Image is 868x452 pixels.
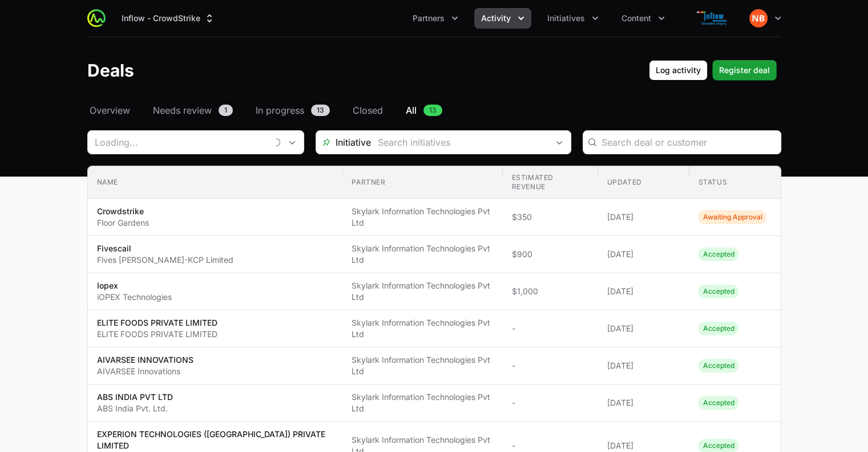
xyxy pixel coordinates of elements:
[281,131,304,154] div: Open
[511,360,588,371] span: -
[540,8,605,29] div: Initiatives menu
[406,8,465,29] div: Partners menu
[511,249,588,260] span: $900
[97,403,173,414] p: ABS India Pvt. Ltd.
[350,103,385,117] a: Closed
[607,440,680,451] span: [DATE]
[615,8,672,29] button: Content
[615,8,672,29] div: Content menu
[406,103,417,117] span: All
[502,166,597,199] th: Estimated revenue
[607,323,680,334] span: [DATE]
[423,105,442,116] span: 13
[97,243,233,254] p: Fivescail
[97,366,193,377] p: AIVARSEE Innovations
[474,8,531,29] button: Activity
[607,211,680,223] span: [DATE]
[253,103,332,117] a: In progress13
[607,249,680,260] span: [DATE]
[97,206,149,217] p: Crowdstrike
[607,286,680,297] span: [DATE]
[621,13,651,24] span: Content
[511,323,588,334] span: -
[540,8,605,29] button: Initiatives
[685,7,740,30] img: Inflow
[97,329,217,340] p: ELITE FOODS PRIVATE LIMITED
[353,103,383,117] span: Closed
[87,103,132,117] a: Overview
[403,103,445,117] a: All13
[106,8,672,29] div: Main navigation
[88,166,343,199] th: Name
[87,9,106,27] img: ActivitySource
[352,354,493,377] span: Skylark Information Technologies Pvt Ltd
[352,280,493,303] span: Skylark Information Technologies Pvt Ltd
[311,105,330,116] span: 13
[656,63,701,77] span: Log activity
[97,254,233,266] p: Fives [PERSON_NAME]-KCP Limited
[352,243,493,266] span: Skylark Information Technologies Pvt Ltd
[689,166,780,199] th: Status
[413,13,445,24] span: Partners
[371,131,548,154] input: Search initiatives
[352,391,493,414] span: Skylark Information Technologies Pvt Ltd
[151,103,235,117] a: Needs review1
[649,60,777,81] div: Primary actions
[607,360,680,371] span: [DATE]
[474,8,531,29] div: Activity menu
[97,291,172,303] p: iOPEX Technologies
[115,8,222,29] div: Supplier switch menu
[342,166,502,199] th: Partner
[511,397,588,409] span: -
[115,8,222,29] button: Inflow - CrowdStrike
[597,166,689,199] th: Updated
[87,60,134,81] h1: Deals
[481,13,511,24] span: Activity
[219,105,233,116] span: 1
[601,135,774,149] input: Search deal or customer
[97,217,149,229] p: Floor Gardens
[511,286,588,297] span: $1,000
[719,63,770,77] span: Register deal
[511,440,588,451] span: -
[97,280,172,291] p: Iopex
[352,317,493,340] span: Skylark Information Technologies Pvt Ltd
[97,317,217,329] p: ELITE FOODS PRIVATE LIMITED
[316,135,371,149] span: Initiative
[749,9,768,27] img: Navin Balachandran
[153,103,212,117] span: Needs review
[97,391,173,403] p: ABS INDIA PVT LTD
[511,211,588,223] span: $350
[97,429,334,451] p: EXPERION TECHNOLOGIES ([GEOGRAPHIC_DATA]) PRIVATE LIMITED
[547,13,585,24] span: Initiatives
[607,397,680,409] span: [DATE]
[90,103,130,117] span: Overview
[256,103,304,117] span: In progress
[406,8,465,29] button: Partners
[649,60,708,81] button: Log activity
[97,354,193,366] p: AIVARSEE INNOVATIONS
[352,206,493,229] span: Skylark Information Technologies Pvt Ltd
[712,60,777,81] button: Register deal
[88,131,267,154] input: Loading...
[548,131,571,154] div: Open
[87,103,781,117] nav: Deals navigation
